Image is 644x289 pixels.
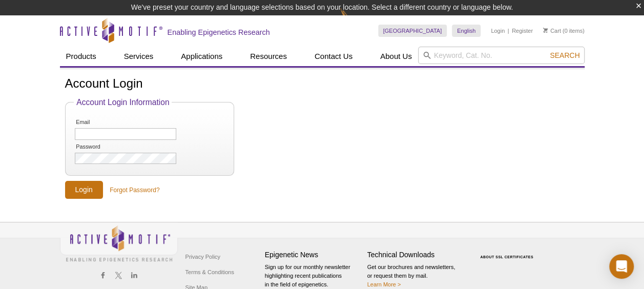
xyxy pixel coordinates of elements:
[65,77,579,92] h1: Account Login
[175,47,228,66] a: Applications
[118,47,160,66] a: Services
[75,143,127,150] label: Password
[470,240,547,263] table: Click to Verify - This site chose Symantec SSL for secure e-commerce and confidential communicati...
[60,47,102,66] a: Products
[480,255,533,259] a: ABOUT SSL CERTIFICATES
[183,264,237,280] a: Terms & Conditions
[374,47,418,66] a: About Us
[512,27,533,34] a: Register
[378,25,447,37] a: [GEOGRAPHIC_DATA]
[547,51,583,60] button: Search
[168,28,270,37] h2: Enabling Epigenetics Research
[60,222,178,264] img: Active Motif,
[491,27,505,34] a: Login
[452,25,481,37] a: English
[550,51,579,59] span: Search
[543,27,561,34] a: Cart
[367,263,465,289] p: Get our brochures and newsletters, or request them by mail.
[308,47,359,66] a: Contact Us
[543,25,585,37] li: (0 items)
[265,251,362,259] h4: Epigenetic News
[418,47,585,64] input: Keyword, Cat. No.
[244,47,293,66] a: Resources
[183,249,223,264] a: Privacy Policy
[543,28,548,33] img: Your Cart
[65,181,103,199] input: Login
[609,254,634,279] div: Open Intercom Messenger
[367,251,465,259] h4: Technical Downloads
[75,119,127,126] label: Email
[340,8,367,32] img: Change Here
[508,25,509,37] li: |
[367,281,401,287] a: Learn More >
[74,98,172,107] legend: Account Login Information
[110,185,159,195] a: Forgot Password?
